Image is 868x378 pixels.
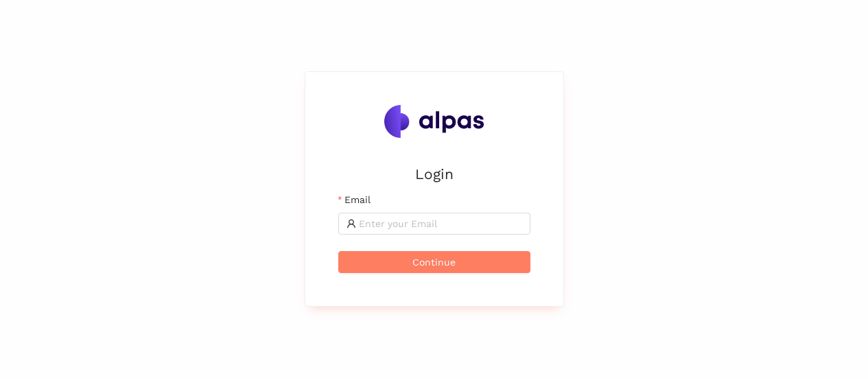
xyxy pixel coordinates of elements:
h2: Login [338,163,530,185]
img: Alpas.ai Logo [384,105,484,138]
span: user [347,219,356,228]
button: Continue [338,251,530,273]
span: Continue [412,255,456,270]
input: Email [359,216,522,231]
label: Email [338,192,371,207]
